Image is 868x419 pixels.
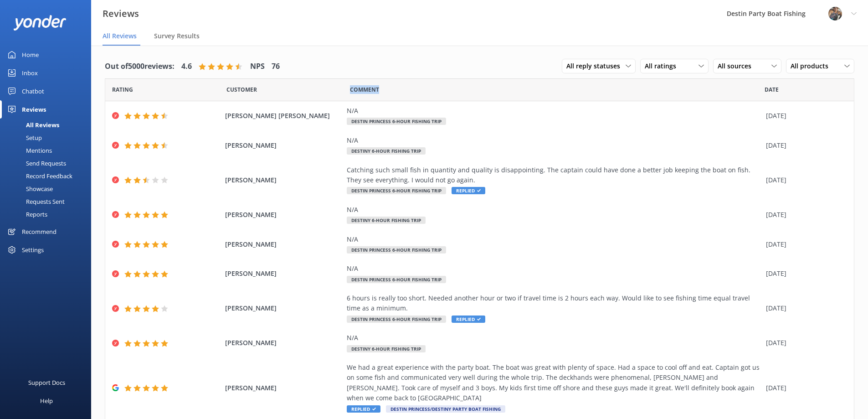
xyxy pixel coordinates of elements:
[5,170,72,182] div: Record Feedback
[225,140,343,150] span: [PERSON_NAME]
[347,147,426,155] span: Destiny 6-Hour Fishing Trip
[347,316,446,323] span: Destin Princess 6-Hour Fishing Trip
[154,31,200,41] span: Survey Results
[452,187,485,194] span: Replied
[766,175,842,185] div: [DATE]
[225,303,343,313] span: [PERSON_NAME]
[347,135,761,145] div: N/A
[5,208,47,221] div: Reports
[103,31,137,41] span: All Reviews
[5,157,66,170] div: Send Requests
[347,362,761,403] div: We had a great experience with the party boat. The boat was great with plenty of space. Had a spa...
[347,405,380,413] span: Replied
[347,106,761,116] div: N/A
[347,165,761,186] div: Catching such small fish in quantity and quality is disappointing. The captain could have done a ...
[766,303,842,313] div: [DATE]
[22,241,44,259] div: Settings
[765,85,779,94] span: Date
[225,239,343,249] span: [PERSON_NAME]
[5,131,42,144] div: Setup
[40,392,53,410] div: Help
[181,61,192,72] h4: 4.6
[5,119,59,131] div: All Reviews
[28,373,65,392] div: Support Docs
[103,6,139,21] h3: Reviews
[5,195,91,208] a: Requests Sent
[225,383,343,393] span: [PERSON_NAME]
[766,338,842,348] div: [DATE]
[347,234,761,244] div: N/A
[766,239,842,249] div: [DATE]
[766,111,842,121] div: [DATE]
[5,119,91,131] a: All Reviews
[452,316,485,323] span: Replied
[22,100,46,119] div: Reviews
[5,157,91,170] a: Send Requests
[347,246,446,253] span: Destin Princess 6-Hour Fishing Trip
[347,217,426,224] span: Destiny 6-Hour Fishing Trip
[5,182,91,195] a: Showcase
[5,144,91,157] a: Mentions
[766,269,842,279] div: [DATE]
[112,85,133,94] span: Date
[645,61,682,71] span: All ratings
[566,61,626,71] span: All reply statuses
[22,82,44,100] div: Chatbot
[347,333,761,343] div: N/A
[347,293,761,314] div: 6 hours is really too short. Needed another hour or two if travel time is 2 hours each way. Would...
[766,383,842,393] div: [DATE]
[22,46,39,64] div: Home
[5,182,53,195] div: Showcase
[225,269,343,279] span: [PERSON_NAME]
[5,144,52,157] div: Mentions
[347,118,446,125] span: Destin Princess 6-Hour Fishing Trip
[22,64,38,82] div: Inbox
[766,140,842,150] div: [DATE]
[347,205,761,215] div: N/A
[347,276,446,283] span: Destin Princess 6-Hour Fishing Trip
[226,85,257,94] span: Date
[386,405,505,413] span: Destin Princess/Destiny Party Boat Fishing
[766,210,842,220] div: [DATE]
[5,170,91,182] a: Record Feedback
[350,85,379,94] span: Question
[718,61,757,71] span: All sources
[347,264,761,274] div: N/A
[828,7,842,21] img: 250-1666038197.jpg
[347,345,426,352] span: Destiny 6-Hour Fishing Trip
[347,187,446,194] span: Destin Princess 6-Hour Fishing Trip
[272,61,280,72] h4: 76
[791,61,834,71] span: All products
[225,111,343,121] span: [PERSON_NAME] [PERSON_NAME]
[5,131,91,144] a: Setup
[105,61,175,72] h4: Out of 5000 reviews:
[225,210,343,220] span: [PERSON_NAME]
[22,222,56,241] div: Recommend
[225,338,343,348] span: [PERSON_NAME]
[14,15,66,30] img: yonder-white-logo.png
[5,195,65,208] div: Requests Sent
[250,61,265,72] h4: NPS
[225,175,343,185] span: [PERSON_NAME]
[5,208,91,221] a: Reports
